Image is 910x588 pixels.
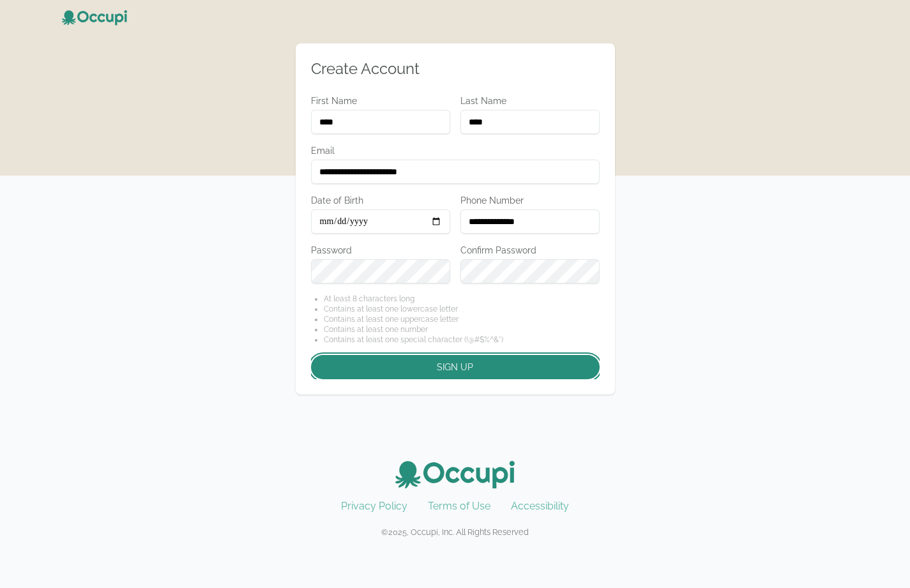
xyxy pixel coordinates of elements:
label: Password [311,244,450,257]
a: Terms of Use [428,500,490,512]
label: Date of Birth [311,194,450,207]
a: Privacy Policy [341,500,407,512]
small: © 2025 , Occupi, Inc. All Rights Reserved [381,527,529,537]
label: First Name [311,94,450,107]
label: Confirm Password [460,244,600,257]
label: Last Name [460,94,600,107]
label: Phone Number [460,194,600,207]
li: At least 8 characters long [324,294,600,304]
h2: Create Account [311,59,600,79]
label: Email [311,144,600,157]
a: Accessibility [511,500,569,512]
li: Contains at least one lowercase letter [324,304,600,314]
li: Contains at least one number [324,324,600,335]
li: Contains at least one uppercase letter [324,314,600,324]
button: Sign up [311,355,600,379]
li: Contains at least one special character (!@#$%^&*) [324,335,600,345]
